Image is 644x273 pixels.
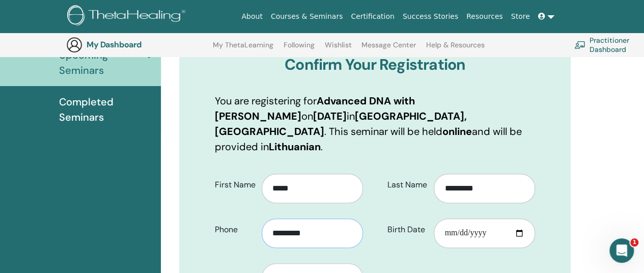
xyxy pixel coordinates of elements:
img: generic-user-icon.jpg [66,37,82,53]
b: Advanced DNA with [PERSON_NAME] [215,94,415,123]
a: About [237,7,266,26]
span: Upcoming Seminars [59,47,148,78]
iframe: Intercom live chat [609,238,634,263]
b: Lithuanian [269,140,321,153]
a: Store [507,7,534,26]
b: [DATE] [313,110,347,123]
a: Message Center [361,41,416,57]
h3: My Dashboard [87,40,188,49]
label: Birth Date [380,220,434,239]
label: Last Name [380,175,434,195]
b: [GEOGRAPHIC_DATA], [GEOGRAPHIC_DATA] [215,110,467,138]
a: Wishlist [325,41,352,57]
b: online [442,125,472,138]
a: Help & Resources [426,41,485,57]
label: First Name [207,175,262,195]
a: Courses & Seminars [267,7,347,26]
a: My ThetaLearning [213,41,273,57]
span: 1 [630,238,638,247]
a: Resources [462,7,507,26]
img: chalkboard-teacher.svg [574,41,585,49]
img: logo.png [67,5,189,28]
h3: Confirm Your Registration [215,56,535,74]
a: Following [284,41,315,57]
span: Completed Seminars [59,94,153,125]
a: Success Stories [399,7,462,26]
p: You are registering for on in . This seminar will be held and will be provided in . [215,93,535,154]
label: Phone [207,220,262,239]
a: Certification [347,7,398,26]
